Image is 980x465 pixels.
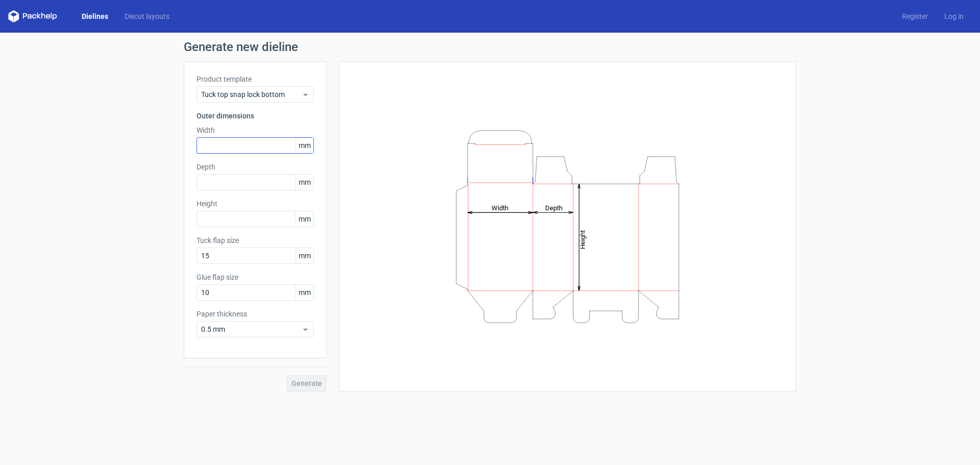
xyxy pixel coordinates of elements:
[545,204,562,211] tspan: Depth
[296,138,313,153] span: mm
[201,324,302,334] span: 0.5 mm
[296,211,313,227] span: mm
[296,248,313,263] span: mm
[894,11,936,21] a: Register
[296,175,313,190] span: mm
[197,125,314,135] label: Width
[296,285,313,300] span: mm
[936,11,972,21] a: Log in
[197,199,314,209] label: Height
[197,235,314,246] label: Tuck flap size
[184,41,796,53] h1: Generate new dieline
[73,11,116,21] a: Dielines
[579,230,586,249] tspan: Height
[197,111,314,121] h3: Outer dimensions
[197,309,314,319] label: Paper thickness
[197,272,314,282] label: Glue flap size
[492,204,508,211] tspan: Width
[197,162,314,172] label: Depth
[201,89,302,100] span: Tuck top snap lock bottom
[197,74,314,84] label: Product template
[116,11,178,21] a: Diecut layouts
